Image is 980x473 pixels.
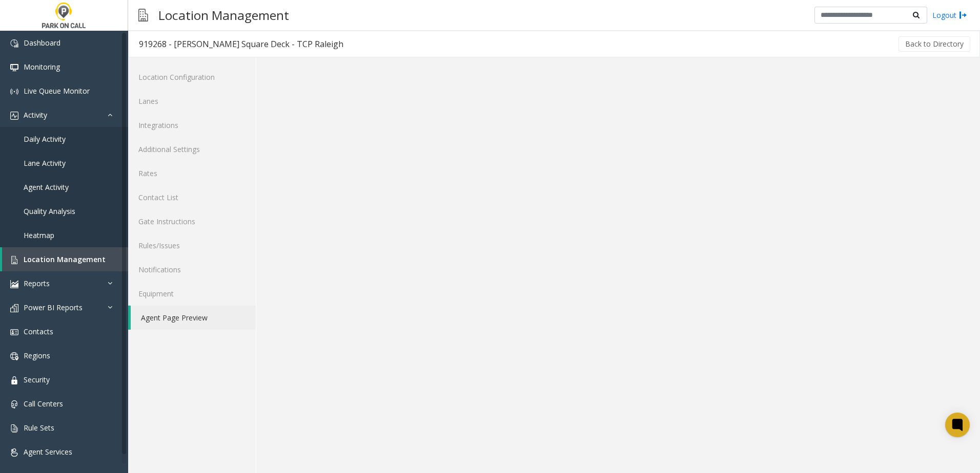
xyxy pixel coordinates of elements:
[10,39,18,48] img: 'icon'
[24,230,54,240] span: Heatmap
[932,10,967,20] a: Logout
[24,134,66,144] span: Daily Activity
[10,352,18,360] img: 'icon'
[10,424,18,433] img: 'icon'
[128,257,256,282] a: Notifications
[24,110,47,120] span: Activity
[24,423,54,433] span: Rule Sets
[128,89,256,113] a: Lanes
[10,280,18,288] img: 'icon'
[128,209,256,233] a: Gate Instructions
[24,327,53,336] span: Contacts
[10,304,18,312] img: 'icon'
[128,185,256,209] a: Contact List
[138,3,148,28] img: pageIcon
[24,62,60,72] span: Monitoring
[128,65,256,89] a: Location Configuration
[131,306,256,330] a: Agent Page Preview
[128,161,256,185] a: Rates
[24,254,106,264] span: Location Management
[153,3,294,28] h3: Location Management
[128,282,256,306] a: Equipment
[10,400,18,408] img: 'icon'
[128,233,256,257] a: Rules/Issues
[24,303,83,312] span: Power BI Reports
[959,10,967,20] img: logout
[10,88,18,96] img: 'icon'
[899,36,970,52] button: Back to Directory
[24,182,69,192] span: Agent Activity
[10,256,18,264] img: 'icon'
[10,112,18,120] img: 'icon'
[24,278,50,288] span: Reports
[24,351,50,360] span: Regions
[24,158,66,168] span: Lane Activity
[139,37,343,51] div: 919268 - [PERSON_NAME] Square Deck - TCP Raleigh
[10,63,18,72] img: 'icon'
[2,247,128,271] a: Location Management
[24,447,72,457] span: Agent Services
[24,86,90,96] span: Live Queue Monitor
[128,113,256,137] a: Integrations
[24,399,63,408] span: Call Centers
[24,38,60,48] span: Dashboard
[24,206,75,216] span: Quality Analysis
[10,376,18,384] img: 'icon'
[24,375,50,384] span: Security
[128,137,256,161] a: Additional Settings
[10,328,18,336] img: 'icon'
[10,448,18,457] img: 'icon'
